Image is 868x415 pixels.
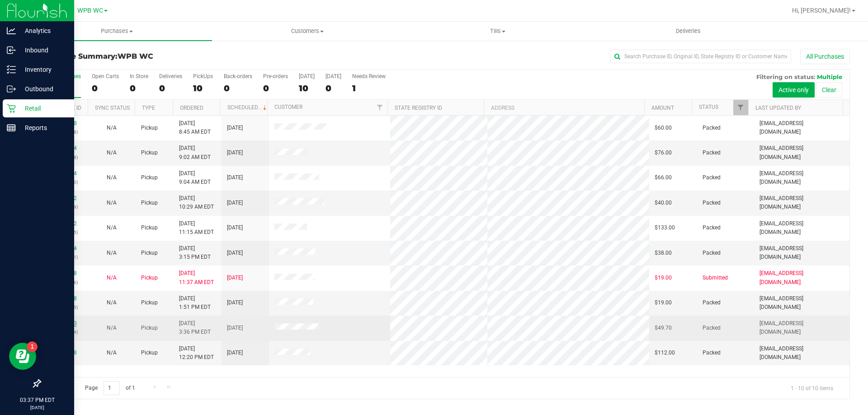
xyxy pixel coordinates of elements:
[179,244,211,261] span: [DATE] 3:15 PM EDT
[77,381,142,395] span: Page of 1
[179,294,211,312] span: [DATE] 1:51 PM EDT
[179,345,214,362] span: [DATE] 12:20 PM EDT
[52,350,77,356] a: 11855608
[352,73,386,79] div: Needs Review
[655,349,675,357] span: $112.00
[227,104,269,111] a: Scheduled
[664,27,713,35] span: Deliveries
[107,199,117,207] button: N/A
[759,119,844,136] span: [EMAIL_ADDRESS][DOMAIN_NAME]
[107,149,117,157] button: N/A
[95,105,130,111] a: Sync Status
[130,73,148,79] div: In Store
[655,249,672,257] span: $38.00
[759,269,844,286] span: [EMAIL_ADDRESS][DOMAIN_NAME]
[655,124,672,132] span: $60.00
[7,123,16,132] inline-svg: Reports
[227,249,243,257] span: [DATE]
[180,105,203,111] a: Ordered
[52,195,77,201] a: 11854622
[16,103,70,114] p: Retail
[141,274,158,282] span: Pickup
[179,119,211,136] span: [DATE] 8:45 AM EDT
[22,22,212,41] a: Purchases
[141,173,158,182] span: Pickup
[16,45,70,56] p: Inbound
[16,122,70,133] p: Reports
[651,105,674,111] a: Amount
[274,104,302,110] a: Customer
[655,324,672,332] span: $49.70
[227,349,243,357] span: [DATE]
[227,173,243,182] span: [DATE]
[40,52,310,61] h3: Purchase Summary:
[27,341,38,352] iframe: Resource center unread badge
[759,219,844,237] span: [EMAIL_ADDRESS][DOMAIN_NAME]
[227,149,243,157] span: [DATE]
[92,73,119,79] div: Open Carts
[141,249,158,257] span: Pickup
[16,84,70,94] p: Outbound
[484,100,644,116] th: Address
[107,249,117,257] button: N/A
[7,46,16,55] inline-svg: Inbound
[107,124,117,132] button: N/A
[759,319,844,336] span: [EMAIL_ADDRESS][DOMAIN_NAME]
[263,83,288,93] div: 0
[179,269,214,286] span: [DATE] 11:37 AM EDT
[107,324,117,332] button: N/A
[107,325,117,331] span: Not Applicable
[703,298,721,307] span: Packed
[403,27,592,35] span: Tills
[104,381,120,395] input: 1
[107,299,117,306] span: Not Applicable
[92,83,119,93] div: 0
[118,52,153,61] span: WPB WC
[52,145,77,151] a: 11853564
[159,83,182,93] div: 0
[655,274,672,282] span: $19.00
[703,199,721,207] span: Packed
[299,83,315,93] div: 10
[655,224,675,232] span: $133.00
[52,220,77,227] a: 11854992
[299,73,315,79] div: [DATE]
[107,350,117,356] span: Not Applicable
[817,73,842,80] span: Multiple
[655,298,672,307] span: $19.00
[130,83,148,93] div: 0
[783,381,840,395] span: 1 - 10 of 10 items
[703,149,721,157] span: Packed
[141,324,158,332] span: Pickup
[655,149,672,157] span: $76.00
[756,73,815,80] span: Filtering on status:
[107,275,117,281] span: Not Applicable
[107,200,117,206] span: Not Applicable
[263,73,288,79] div: Pre-orders
[755,105,801,111] a: Last Updated By
[193,83,213,93] div: 10
[759,244,844,261] span: [EMAIL_ADDRESS][DOMAIN_NAME]
[52,120,77,126] a: 11853418
[212,22,402,41] a: Customers
[703,224,721,232] span: Packed
[16,25,70,36] p: Analytics
[759,294,844,312] span: [EMAIL_ADDRESS][DOMAIN_NAME]
[22,27,212,35] span: Purchases
[107,149,117,156] span: Not Applicable
[141,124,158,132] span: Pickup
[193,73,213,79] div: PickUps
[773,82,815,98] button: Active only
[227,199,243,207] span: [DATE]
[179,319,211,336] span: [DATE] 3:36 PM EDT
[703,274,728,282] span: Submitted
[759,345,844,362] span: [EMAIL_ADDRESS][DOMAIN_NAME]
[593,22,783,41] a: Deliveries
[52,270,77,276] a: 11855248
[7,104,16,113] inline-svg: Retail
[759,144,844,161] span: [EMAIL_ADDRESS][DOMAIN_NAME]
[212,27,402,35] span: Customers
[141,224,158,232] span: Pickup
[107,173,117,182] button: N/A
